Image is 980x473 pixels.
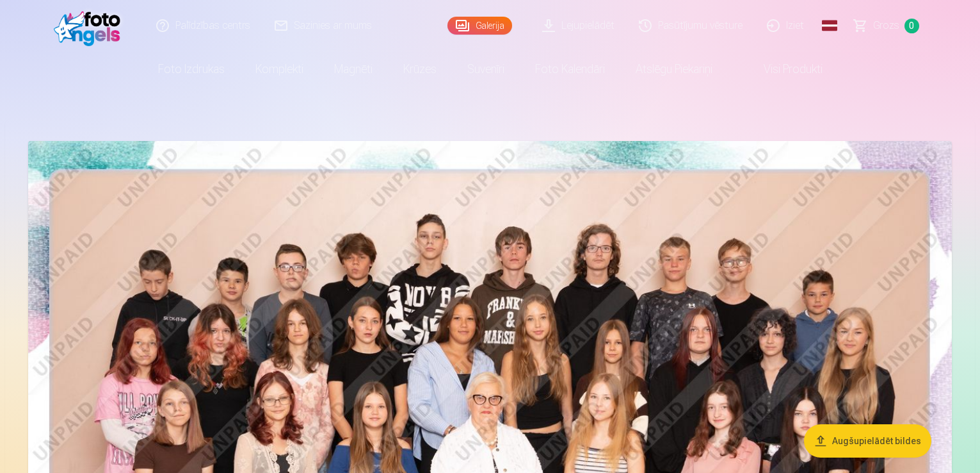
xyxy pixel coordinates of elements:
span: Grozs [873,18,899,33]
a: Foto izdrukas [143,51,240,87]
a: Suvenīri [452,51,520,87]
a: Magnēti [319,51,388,87]
button: Augšupielādēt bildes [804,424,931,458]
img: /fa1 [54,5,127,46]
a: Krūzes [388,51,452,87]
a: Foto kalendāri [520,51,620,87]
a: Galerija [447,17,512,35]
span: 0 [904,19,919,33]
a: Visi produkti [728,51,838,87]
a: Komplekti [240,51,319,87]
a: Atslēgu piekariņi [620,51,728,87]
